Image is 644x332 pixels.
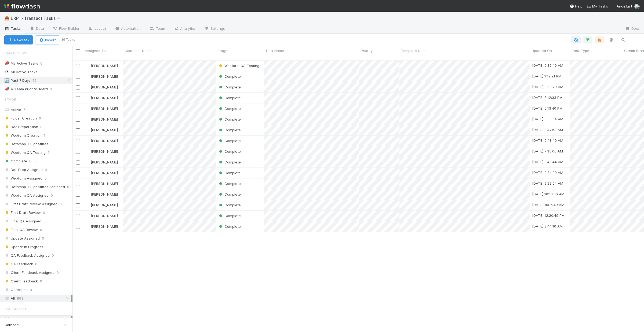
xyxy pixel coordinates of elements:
[4,78,10,83] span: 🔄
[45,175,47,182] span: 0
[91,96,118,100] span: [PERSON_NAME]
[532,191,564,197] div: [DATE] 10:13:06 AM
[76,182,80,186] input: Toggle Row Selected
[17,317,23,321] span: 863
[91,203,118,207] span: [PERSON_NAME]
[4,69,10,74] span: 👀
[532,223,563,229] div: [DATE] 8:44:10 AM
[218,149,241,154] span: Complete
[76,75,80,79] input: Toggle Row Selected
[35,261,37,267] span: 0
[86,203,90,207] img: avatar_11833ecc-818b-4748-aee0-9d6cf8466369.png
[218,192,241,197] div: Complete
[4,48,27,58] span: Saved Views
[125,48,152,53] span: Customer Name
[4,60,38,67] div: My Active Tasks
[91,128,118,132] span: [PERSON_NAME]
[85,170,118,176] div: [PERSON_NAME]
[4,278,38,285] span: Client Feedback
[76,203,80,207] input: Toggle Row Selected
[91,74,118,79] span: [PERSON_NAME]
[4,316,71,322] div: All
[4,175,42,182] span: Webform Assigned
[218,170,241,176] div: Complete
[169,25,200,33] a: Analytics
[4,69,37,75] div: All Active Tasks
[43,209,45,216] span: 0
[4,35,33,44] button: NewTask
[532,202,564,207] div: [DATE] 10:16:49 AM
[4,115,37,122] span: Folder Creation
[91,117,118,121] span: [PERSON_NAME]
[29,158,36,165] span: 855
[76,225,80,229] input: Toggle Row Selected
[76,193,80,197] input: Toggle Row Selected
[86,106,90,111] img: avatar_11833ecc-818b-4748-aee0-9d6cf8466369.png
[86,74,90,79] img: avatar_ec9c1780-91d7-48bb-898e-5f40cebd5ff8.png
[25,25,48,33] a: Data
[76,49,80,53] input: Toggle All Rows Selected
[4,209,41,216] span: First Draft Review
[76,96,80,100] input: Toggle Row Selected
[218,203,241,207] span: Complete
[4,87,10,91] span: 📣
[110,25,145,33] a: Automation
[86,224,90,229] img: avatar_ec9c1780-91d7-48bb-898e-5f40cebd5ff8.png
[4,252,50,259] span: QA Feedback Assigned
[33,77,42,84] span: 16
[48,149,49,156] span: 1
[40,226,42,233] span: 0
[4,184,65,190] span: Datamap + Signatures Assigned
[85,213,118,218] div: [PERSON_NAME]
[76,161,80,165] input: Toggle Row Selected
[76,171,80,175] input: Toggle Row Selected
[91,149,118,154] span: [PERSON_NAME]
[4,149,46,156] span: Webform QA Testing
[23,107,26,112] span: 5
[86,64,90,68] img: avatar_f5fedbe2-3a45-46b0-b9bb-d3935edf1c24.png
[532,95,562,100] div: [DATE] 3:12:33 PM
[91,224,118,229] span: [PERSON_NAME]
[76,64,80,68] input: Toggle Row Selected
[91,214,118,218] span: [PERSON_NAME]
[218,181,241,186] div: Complete
[532,73,561,79] div: [DATE] 1:12:21 PM
[4,192,49,199] span: Webform QA Assigned
[40,60,48,67] span: 0
[4,124,38,130] span: Doc Preparation
[4,303,28,314] span: Assigned To
[91,171,118,175] span: [PERSON_NAME]
[43,218,46,225] span: 0
[587,4,608,8] span: My Tasks
[218,96,241,100] span: Complete
[35,35,59,44] button: Import
[532,159,563,165] div: [DATE] 9:40:44 AM
[218,213,241,218] div: Complete
[91,181,118,186] span: [PERSON_NAME]
[76,139,80,143] input: Toggle Row Selected
[85,48,106,53] span: Assigned To
[218,202,241,208] div: Complete
[53,26,79,31] span: Flow Builder
[4,261,33,267] span: QA Feedback
[85,84,118,90] div: [PERSON_NAME]
[218,106,241,111] span: Complete
[218,106,241,111] div: Complete
[218,64,259,68] span: Webform QA Testing
[4,244,43,250] span: Update In Progress
[218,181,241,186] span: Complete
[532,127,563,132] div: [DATE] 8:47:58 AM
[4,106,71,113] div: Active
[4,2,40,11] img: logo-inverted-e16ddd16eac7371096b0.svg
[86,96,90,100] img: avatar_ef15843f-6fde-4057-917e-3fb236f438ca.png
[218,84,241,90] div: Complete
[86,117,90,121] img: avatar_ec9c1780-91d7-48bb-898e-5f40cebd5ff8.png
[91,139,118,143] span: [PERSON_NAME]
[532,116,563,122] div: [DATE] 6:56:04 AM
[218,128,241,132] span: Complete
[4,141,48,147] span: Datamap + Signatures
[76,214,80,218] input: Toggle Row Selected
[532,84,563,89] div: [DATE] 9:50:29 AM
[4,166,43,173] span: Doc Prep Assigned
[218,74,241,79] div: Complete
